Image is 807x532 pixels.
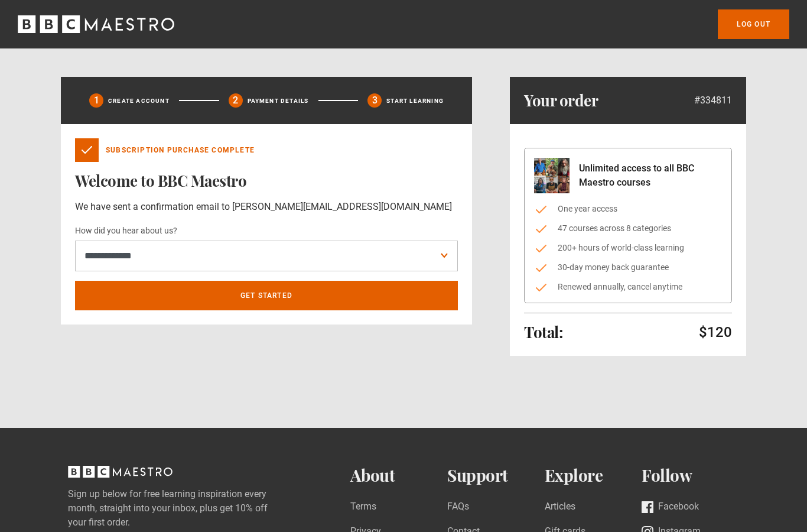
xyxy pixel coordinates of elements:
[545,466,642,485] h2: Explore
[75,224,177,238] label: How did you hear about us?
[534,222,722,235] li: 47 courses across 8 categories
[699,323,732,342] p: $120
[524,323,563,342] h2: Total:
[718,9,789,39] a: Log out
[108,96,170,105] p: Create Account
[545,499,575,515] a: Articles
[350,466,448,485] h2: About
[534,242,722,254] li: 200+ hours of world-class learning
[534,261,722,274] li: 30-day money back guarantee
[75,171,458,190] h1: Welcome to BBC Maestro
[75,200,458,214] p: We have sent a confirmation email to [PERSON_NAME][EMAIL_ADDRESS][DOMAIN_NAME]
[229,93,243,108] div: 2
[248,96,309,105] p: Payment details
[642,499,699,515] a: Facebook
[68,470,173,481] a: BBC Maestro, back to top
[694,93,732,108] p: #334811
[579,161,722,190] p: Unlimited access to all BBC Maestro courses
[447,466,545,485] h2: Support
[68,466,173,478] svg: BBC Maestro, back to top
[18,15,174,33] svg: BBC Maestro
[106,145,255,155] p: Subscription Purchase Complete
[534,203,722,215] li: One year access
[68,487,303,530] label: Sign up below for free learning inspiration every month, straight into your inbox, plus get 10% o...
[386,96,444,105] p: Start learning
[89,93,103,108] div: 1
[350,499,376,515] a: Terms
[447,499,469,515] a: FAQs
[367,93,382,108] div: 3
[642,466,739,485] h2: Follow
[75,281,458,310] a: Get Started
[524,91,598,110] h1: Your order
[534,281,722,293] li: Renewed annually, cancel anytime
